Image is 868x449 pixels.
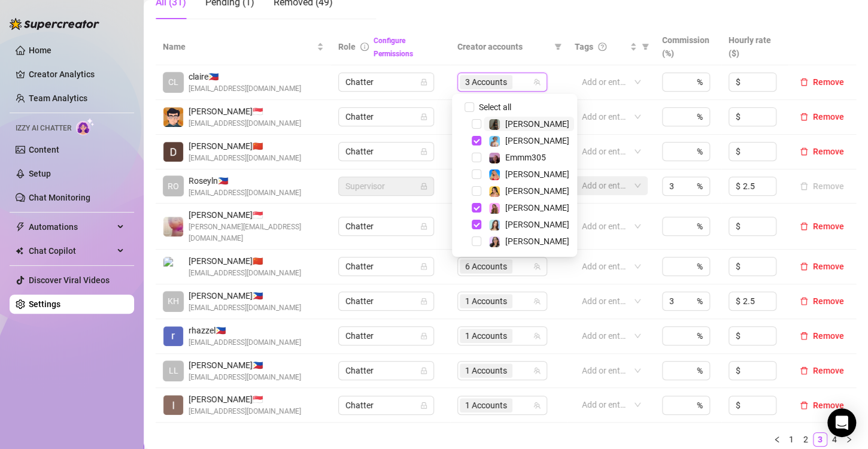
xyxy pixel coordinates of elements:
img: conan bez [163,107,183,127]
span: lock [420,148,427,155]
span: Select tree node [472,186,481,196]
span: lock [420,263,427,270]
img: rhazzel [163,326,183,346]
span: delete [800,297,808,305]
button: Remove [795,75,849,89]
a: 3 [814,433,827,446]
span: Chatter [345,396,427,414]
span: [EMAIL_ADDRESS][DOMAIN_NAME] [189,187,301,199]
a: Team Analytics [29,93,87,103]
span: team [533,298,541,305]
span: [EMAIL_ADDRESS][DOMAIN_NAME] [189,153,301,164]
a: 2 [799,433,812,446]
img: Ashley [489,169,500,180]
span: [EMAIL_ADDRESS][DOMAIN_NAME] [189,118,301,129]
span: Role [338,42,356,51]
img: Ari [489,203,500,214]
img: Emmm305 [489,153,500,163]
img: Sami [489,236,500,247]
span: [EMAIL_ADDRESS][DOMAIN_NAME] [189,83,301,95]
span: [PERSON_NAME] 🇨🇳 [189,254,301,268]
th: Name [156,29,331,65]
img: Dane Elle [163,142,183,162]
span: 1 Accounts [460,363,512,378]
span: lock [420,298,427,305]
span: right [845,436,852,443]
span: KH [168,295,179,308]
span: filter [639,38,651,56]
li: 4 [827,432,842,447]
button: Remove [795,294,849,308]
span: delete [800,332,808,340]
span: [PERSON_NAME] [505,203,569,213]
a: Configure Permissions [374,37,413,58]
span: Roseyln 🇵🇭 [189,174,301,187]
img: AI Chatter [76,118,95,135]
span: delete [800,401,808,409]
span: LL [169,364,178,377]
span: Remove [813,112,844,122]
span: team [533,402,541,409]
span: CL [168,75,178,89]
a: Setup [29,169,51,178]
span: 1 Accounts [465,329,507,342]
span: [PERSON_NAME] [505,119,569,129]
span: [PERSON_NAME] 🇵🇭 [189,289,301,302]
span: [PERSON_NAME] [505,236,569,246]
span: Supervisor [345,177,427,195]
span: 1 Accounts [465,399,507,412]
span: RO [168,180,179,193]
span: [PERSON_NAME] 🇵🇭 [189,359,301,372]
img: Iryl C. Piayo [163,395,183,415]
span: 6 Accounts [460,259,512,274]
span: lock [420,332,427,339]
img: Vanessa [489,136,500,147]
span: [PERSON_NAME] 🇸🇬 [189,393,301,406]
span: Select tree node [472,153,481,162]
span: Remove [813,296,844,306]
span: Chatter [345,257,427,275]
th: Commission (%) [655,29,721,65]
span: Chatter [345,73,427,91]
span: info-circle [360,43,369,51]
span: filter [554,43,562,50]
button: left [770,432,784,447]
a: Settings [29,299,60,309]
span: Select tree node [472,236,481,246]
span: left [773,436,781,443]
span: delete [800,366,808,375]
li: 1 [784,432,799,447]
span: Remove [813,401,844,410]
th: Hourly rate ($) [721,29,788,65]
span: [PERSON_NAME] [505,186,569,196]
button: Remove [795,179,849,193]
span: [PERSON_NAME] 🇸🇬 [189,208,324,222]
img: Shahani Villareal [163,217,183,236]
span: lock [420,113,427,120]
span: team [533,263,541,270]
span: Name [163,40,314,53]
span: Chatter [345,142,427,160]
img: Amelia [489,220,500,230]
span: Remove [813,331,844,341]
li: 2 [799,432,813,447]
span: team [533,332,541,339]
span: [PERSON_NAME] 🇸🇬 [189,105,301,118]
span: claire 🇵🇭 [189,70,301,83]
span: question-circle [598,43,606,51]
button: Remove [795,259,849,274]
span: Select tree node [472,136,481,145]
a: Chat Monitoring [29,193,90,202]
span: [PERSON_NAME][EMAIL_ADDRESS][DOMAIN_NAME] [189,222,324,244]
span: filter [552,38,564,56]
span: Remove [813,262,844,271]
li: Next Page [842,432,856,447]
a: 4 [828,433,841,446]
span: Select tree node [472,220,481,229]
span: Automations [29,217,114,236]
span: rhazzel 🇵🇭 [189,324,301,337]
a: 1 [785,433,798,446]
li: 3 [813,432,827,447]
button: Remove [795,110,849,124]
span: team [533,78,541,86]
